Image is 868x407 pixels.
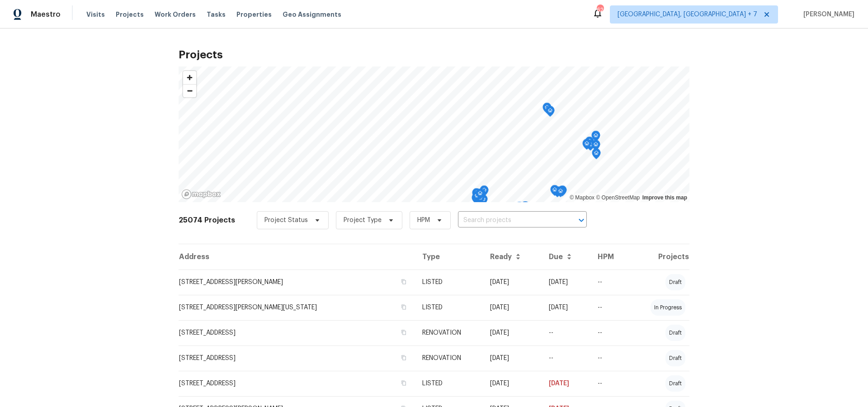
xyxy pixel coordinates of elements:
td: [DATE] [483,371,542,396]
td: -- [590,371,630,396]
div: Map marker [556,186,565,200]
td: -- [542,345,590,371]
th: HPM [590,244,630,270]
td: [DATE] [542,270,590,295]
th: Due [542,244,590,270]
button: Copy Address [400,278,408,286]
input: Search projects [458,213,561,227]
div: Map marker [546,106,555,120]
td: [DATE] [483,320,542,345]
td: [STREET_ADDRESS][PERSON_NAME][US_STATE] [179,295,415,320]
h2: 25074 Projects [179,216,235,225]
td: [DATE] [542,295,590,320]
span: Tasks [207,11,226,18]
div: in progress [651,299,685,316]
td: -- [590,345,630,371]
td: [STREET_ADDRESS] [179,345,415,371]
button: Copy Address [400,354,408,362]
span: Projects [116,10,144,19]
a: Mapbox homepage [181,189,221,199]
td: [DATE] [483,270,542,295]
div: Map marker [476,189,485,203]
td: [DATE] [542,371,590,396]
div: 62 [597,5,603,14]
button: Copy Address [400,328,408,336]
div: Map marker [542,103,552,117]
button: Open [575,214,588,227]
td: [STREET_ADDRESS] [179,371,415,396]
div: draft [665,350,685,366]
td: RENOVATION [415,345,483,371]
span: Properties [236,10,272,19]
div: draft [665,375,685,392]
button: Copy Address [400,303,408,311]
button: Zoom out [183,84,196,97]
th: Type [415,244,483,270]
div: Map marker [515,202,524,216]
th: Projects [630,244,689,270]
td: RENOVATION [415,320,483,345]
a: OpenStreetMap [596,194,640,201]
span: Project Status [264,216,308,225]
td: LISTED [415,371,483,396]
td: [STREET_ADDRESS][PERSON_NAME] [179,270,415,295]
span: [GEOGRAPHIC_DATA], [GEOGRAPHIC_DATA] + 7 [618,10,757,19]
div: Map marker [558,185,567,199]
span: Visits [86,10,105,19]
div: Map marker [472,188,481,202]
span: Project Type [344,216,382,225]
div: Map marker [582,139,591,153]
td: [DATE] [483,345,542,371]
div: Map marker [591,131,600,145]
span: Geo Assignments [283,10,341,19]
div: Map marker [472,191,481,205]
span: [PERSON_NAME] [800,10,854,19]
span: Work Orders [155,10,196,19]
th: Ready [483,244,542,270]
div: Map marker [550,185,559,199]
canvas: Map [179,66,689,202]
div: Map marker [480,185,489,199]
td: LISTED [415,270,483,295]
button: Zoom in [183,71,196,84]
div: Map marker [521,201,530,215]
div: Map marker [585,137,594,151]
td: -- [542,320,590,345]
th: Address [179,244,415,270]
td: -- [590,295,630,320]
span: HPM [417,216,430,225]
div: Map marker [592,148,601,162]
td: -- [590,270,630,295]
h2: Projects [179,50,689,59]
td: LISTED [415,295,483,320]
span: Maestro [31,10,61,19]
a: Improve this map [642,194,687,201]
td: [DATE] [483,295,542,320]
button: Copy Address [400,379,408,387]
div: Map marker [591,140,600,154]
a: Mapbox [570,194,594,201]
td: [STREET_ADDRESS] [179,320,415,345]
td: -- [590,320,630,345]
div: draft [665,274,685,290]
div: Map marker [472,193,481,207]
div: draft [665,325,685,341]
span: Zoom out [183,85,196,97]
